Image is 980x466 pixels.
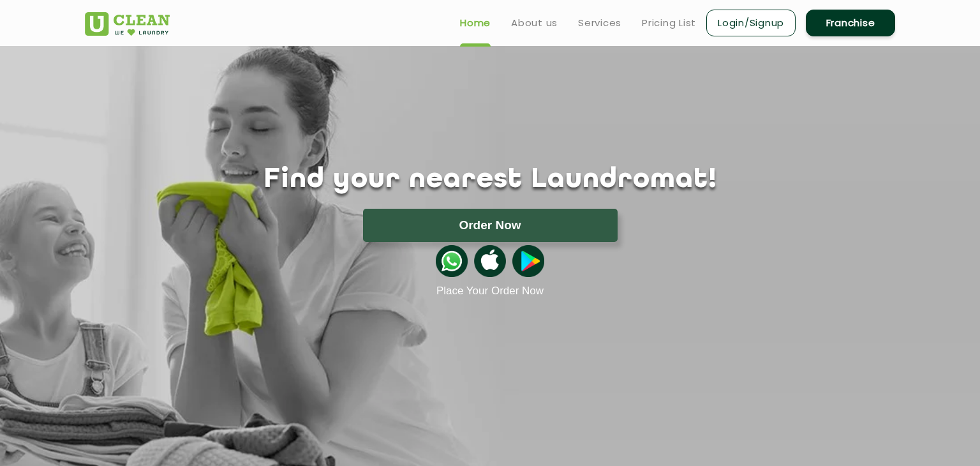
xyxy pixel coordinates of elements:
img: UClean Laundry and Dry Cleaning [85,12,170,36]
img: apple-icon.png [474,245,506,277]
button: Order Now [363,209,618,242]
a: Services [578,15,621,31]
a: Pricing List [642,15,696,31]
a: Place Your Order Now [436,285,544,297]
img: whatsappicon.png [436,245,468,277]
a: Login/Signup [706,10,796,36]
a: About us [511,15,558,31]
a: Franchise [806,10,895,36]
img: playstoreicon.png [512,245,544,277]
h1: Find your nearest Laundromat! [75,164,905,196]
a: Home [460,15,491,31]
